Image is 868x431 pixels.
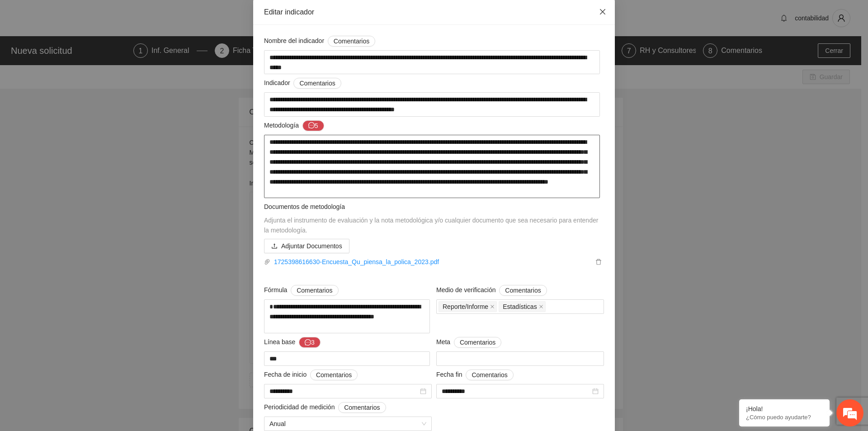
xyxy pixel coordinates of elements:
span: Comentarios [505,285,541,295]
span: close [490,304,495,309]
span: Comentarios [460,337,495,347]
span: Estadísticas [503,302,537,312]
button: Fecha fin [466,369,513,380]
div: Editar indicador [264,7,604,17]
span: Nombre del indicador [264,36,375,47]
span: Fecha de inicio [264,369,358,380]
button: delete [593,257,604,267]
span: uploadAdjuntar Documentos [264,242,349,250]
span: Comentarios [316,370,352,380]
button: Fecha de inicio [310,369,358,380]
span: Anual [269,417,426,431]
button: Nombre del indicador [328,36,375,47]
span: close [599,8,606,15]
span: Indicador [264,78,341,89]
span: Comentarios [472,370,507,380]
span: delete [594,259,604,265]
span: Comentarios [344,403,380,412]
span: Reporte/Informe [439,301,497,312]
span: message [305,339,311,346]
span: upload [271,243,278,250]
span: Comentarios [297,285,332,295]
span: Línea base [264,337,321,348]
button: uploadAdjuntar Documentos [264,239,349,253]
a: 1725398616630-Encuesta_Qu_piensa_la_polica_2023.pdf [270,257,593,267]
button: Meta [454,337,501,348]
button: Indicador [293,78,341,89]
span: Periodicidad de medición [264,402,386,413]
span: Adjunta el instrumento de evaluación y la nota metodológica y/o cualquier documento que sea neces... [264,217,598,234]
span: Comentarios [299,78,335,88]
span: Meta [436,337,501,348]
button: Fórmula [291,285,338,296]
span: paper-clip [264,259,270,265]
span: close [539,304,543,309]
span: Medio de verificación [436,285,547,296]
div: Chatee con nosotros ahora [47,46,152,58]
button: Periodicidad de medición [338,402,386,413]
span: message [308,122,315,129]
span: Estamos en línea. [52,121,125,212]
div: Minimizar ventana de chat en vivo [148,5,170,26]
textarea: Escriba su mensaje y pulse “Intro” [5,247,172,279]
span: Estadísticas [499,301,545,312]
span: Reporte/Informe [443,302,488,312]
span: Comentarios [334,36,369,46]
button: Línea base [299,337,321,348]
button: Metodología [302,120,324,131]
span: Adjuntar Documentos [281,241,342,251]
span: Documentos de metodología [264,203,345,210]
span: Fórmula [264,285,339,296]
button: Medio de verificación [499,285,547,296]
span: Fecha fin [436,369,514,380]
p: ¿Cómo puedo ayudarte? [746,414,823,421]
span: Metodología [264,120,324,131]
div: ¡Hola! [746,405,823,412]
